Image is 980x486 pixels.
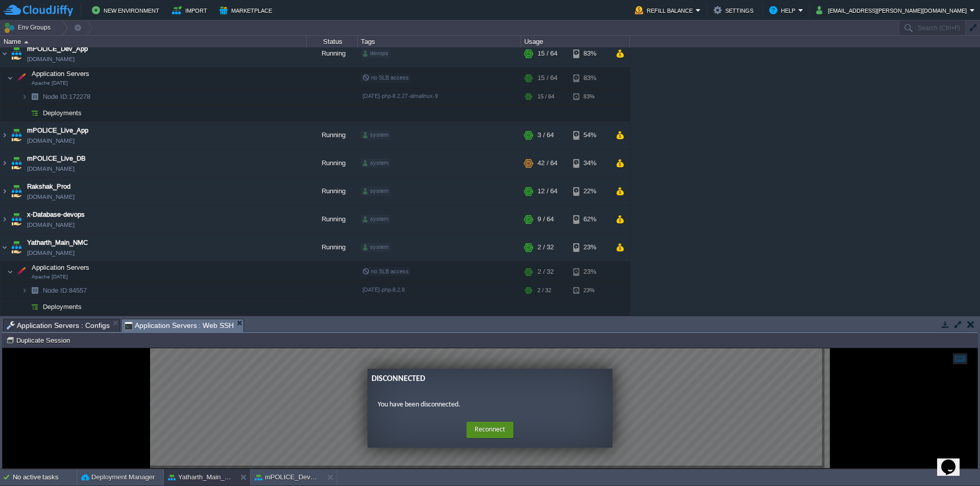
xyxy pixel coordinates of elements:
img: AMDAwAAAACH5BAEAAAAALAAAAAABAAEAAAICRAEAOw== [28,89,42,105]
img: AMDAwAAAACH5BAEAAAAALAAAAAABAAEAAAICRAEAOw== [21,299,28,315]
img: AMDAwAAAACH5BAEAAAAALAAAAAABAAEAAAICRAEAOw== [21,105,28,121]
img: AMDAwAAAACH5BAEAAAAALAAAAAABAAEAAAICRAEAOw== [1,149,9,177]
button: Help [769,4,798,16]
a: x-Database-devops [27,210,85,220]
img: AMDAwAAAACH5BAEAAAAALAAAAAABAAEAAAICRAEAOw== [1,177,9,205]
img: AMDAwAAAACH5BAEAAAAALAAAAAABAAEAAAICRAEAOw== [21,89,28,105]
a: [DOMAIN_NAME] [27,136,75,146]
div: 54% [573,121,606,149]
a: mPOLICE_Dev_App [27,44,88,54]
span: Application Servers [31,69,91,78]
div: No active tasks [13,469,77,485]
div: system [361,243,390,252]
div: 83% [573,68,606,88]
img: AMDAwAAAACH5BAEAAAAALAAAAAABAAEAAAICRAEAOw== [9,177,23,205]
img: AMDAwAAAACH5BAEAAAAALAAAAAABAAEAAAICRAEAOw== [1,234,9,261]
div: system [361,215,390,224]
div: 23% [573,262,606,282]
img: AMDAwAAAACH5BAEAAAAALAAAAAABAAEAAAICRAEAOw== [1,121,9,149]
span: Application Servers [31,263,91,272]
div: Running [307,40,358,67]
div: devops [361,49,390,58]
button: Duplicate Session [6,336,73,345]
div: 22% [573,177,606,205]
div: Name [1,36,306,47]
a: mPOLICE_Live_DB [27,154,86,164]
button: [EMAIL_ADDRESS][PERSON_NAME][DOMAIN_NAME] [816,4,970,16]
div: 34% [573,149,606,177]
div: 3 / 64 [537,121,554,149]
button: Env Groups [4,20,54,35]
img: AMDAwAAAACH5BAEAAAAALAAAAAABAAEAAAICRAEAOw== [7,262,13,282]
img: AMDAwAAAACH5BAEAAAAALAAAAAABAAEAAAICRAEAOw== [28,283,42,298]
img: AMDAwAAAACH5BAEAAAAALAAAAAABAAEAAAICRAEAOw== [9,40,23,67]
a: Deployments [42,302,83,311]
span: Apache [DATE] [32,274,68,280]
div: 62% [573,206,606,233]
div: 12 / 64 [537,177,557,205]
div: 23% [573,234,606,261]
div: system [361,131,390,140]
a: Node ID:84557 [42,286,88,295]
a: [DOMAIN_NAME] [27,192,75,202]
img: AMDAwAAAACH5BAEAAAAALAAAAAABAAEAAAICRAEAOw== [28,105,42,121]
span: no SLB access [362,74,409,81]
img: AMDAwAAAACH5BAEAAAAALAAAAAABAAEAAAICRAEAOw== [9,206,23,233]
div: Running [307,234,358,261]
div: system [361,187,390,196]
a: Yatharth_Main_NMC [27,238,88,248]
button: New Environment [92,4,162,16]
span: Apache [DATE] [32,80,68,86]
img: AMDAwAAAACH5BAEAAAAALAAAAAABAAEAAAICRAEAOw== [1,40,9,67]
a: Application ServersApache [DATE] [31,264,91,271]
img: AMDAwAAAACH5BAEAAAAALAAAAAABAAEAAAICRAEAOw== [7,68,13,88]
p: You have been disconnected. [375,51,600,62]
button: Import [172,4,210,16]
a: mPOLICE_Live_App [27,125,88,136]
div: 83% [573,89,606,105]
span: no SLB access [362,268,409,274]
div: Status [307,36,357,47]
div: 2 / 32 [537,262,554,282]
span: Node ID: [43,93,69,100]
div: 15 / 64 [537,68,557,88]
img: AMDAwAAAACH5BAEAAAAALAAAAAABAAEAAAICRAEAOw== [14,262,28,282]
iframe: chat widget [937,445,970,476]
img: CloudJiffy [4,4,73,17]
img: AMDAwAAAACH5BAEAAAAALAAAAAABAAEAAAICRAEAOw== [9,234,23,261]
div: 15 / 64 [537,40,557,67]
span: [DOMAIN_NAME] [27,220,75,230]
span: [DOMAIN_NAME] [27,164,75,174]
div: system [361,159,390,168]
img: AMDAwAAAACH5BAEAAAAALAAAAAABAAEAAAICRAEAOw== [9,121,23,149]
a: Application ServersApache [DATE] [31,70,91,78]
button: Refill Balance [635,4,696,16]
button: Yatharth_Main_NMC [168,472,232,482]
button: Deployment Manager [81,472,155,482]
span: 84557 [42,286,88,295]
span: [DATE]-php-8.2.8 [362,287,405,293]
img: AMDAwAAAACH5BAEAAAAALAAAAAABAAEAAAICRAEAOw== [1,206,9,233]
div: 2 / 32 [537,283,551,298]
div: Running [307,149,358,177]
div: 15 / 64 [537,89,554,105]
span: Deployments [42,109,83,117]
div: 2 / 32 [537,234,554,261]
div: 42 / 64 [537,149,557,177]
a: Node ID:172278 [42,92,92,101]
button: Settings [714,4,756,16]
button: Marketplace [219,4,275,16]
div: Running [307,121,358,149]
div: 9 / 64 [537,206,554,233]
span: Application Servers : Web SSH [125,319,234,332]
img: AMDAwAAAACH5BAEAAAAALAAAAAABAAEAAAICRAEAOw== [24,41,29,43]
span: Rakshak_Prod [27,182,70,192]
a: [DOMAIN_NAME] [27,54,75,64]
button: mPOLICE_Dev_App [255,472,319,482]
